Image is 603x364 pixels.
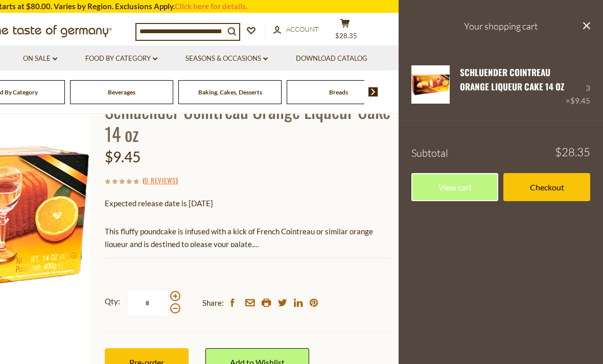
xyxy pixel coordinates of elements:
[105,295,120,308] strong: Qty:
[555,147,590,158] span: $28.35
[145,175,176,186] a: 0 Reviews
[503,173,590,201] a: Checkout
[175,2,247,11] a: Click here for details.
[198,88,262,96] a: Baking, Cakes, Desserts
[85,53,157,64] a: Food By Category
[411,65,450,104] img: Schluender Cointreau Orange Liqueur Cake 14 oz
[127,289,169,317] input: Qty:
[411,147,448,159] span: Subtotal
[286,25,319,33] span: Account
[185,53,268,64] a: Seasons & Occasions
[105,99,391,145] h1: Schluender Cointreau Orange Liqueur Cake 14 oz
[105,148,141,165] span: $9.45
[273,24,319,35] a: Account
[296,53,367,64] a: Download Catalog
[411,65,450,107] a: Schluender Cointreau Orange Liqueur Cake 14 oz
[330,18,360,44] button: $28.35
[105,225,391,251] p: This fluffy poundcake is infused with a kick of French Cointreau or similar orange liqueur and is...
[108,88,135,96] a: Beverages
[202,297,224,309] span: Share:
[566,65,590,107] div: 3 ×
[329,88,348,96] a: Breads
[335,32,357,40] span: $28.35
[23,53,57,64] a: On Sale
[570,96,590,105] span: $9.45
[368,87,378,96] img: next arrow
[411,173,498,201] a: View cart
[105,197,391,210] p: Expected release date is [DATE]
[143,175,178,185] span: ( )
[460,66,564,93] a: Schluender Cointreau Orange Liqueur Cake 14 oz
